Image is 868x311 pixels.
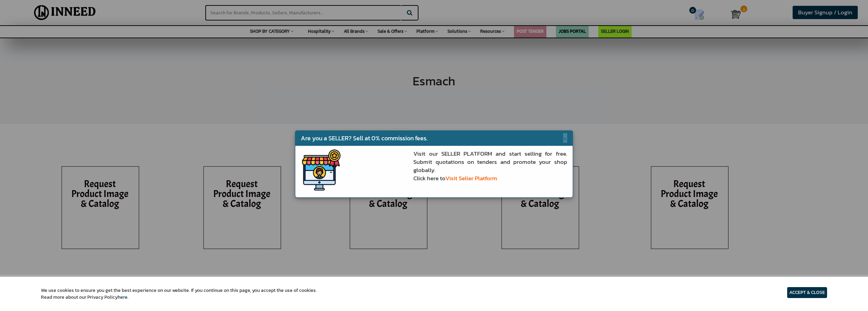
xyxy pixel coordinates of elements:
article: ACCEPT & CLOSE [787,287,827,298]
a: here [118,294,128,301]
article: We use cookies to ensure you get the best experience on our website. If you continue on this page... [41,287,317,301]
p: Visit our SELLER PLATFORM and start selling for free. Submit quotations on tenders and promote yo... [413,150,567,183]
img: inneed-seller-icon.png [301,150,342,190]
span: × [563,133,567,143]
h4: Are you a SELLER? Sell at 0% commission fees. [301,135,567,142]
a: Visit Seller Platform [445,174,497,183]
